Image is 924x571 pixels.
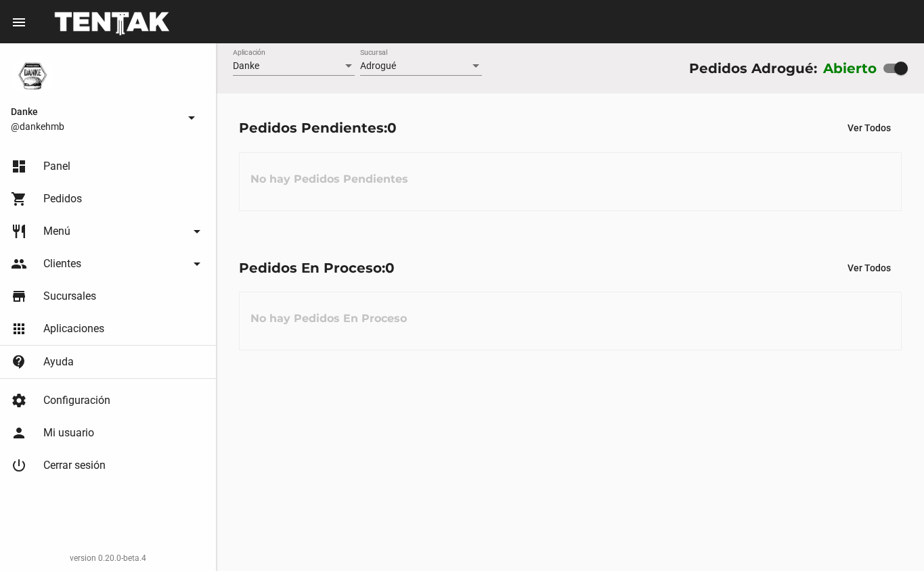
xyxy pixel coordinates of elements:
[11,191,27,207] mat-icon: shopping_cart
[837,116,902,140] button: Ver Todos
[848,122,891,133] span: Ver Todos
[43,192,82,206] span: Pedidos
[233,60,259,71] span: Danke
[43,426,94,440] span: Mi usuario
[11,104,178,120] span: Danke
[11,14,27,30] mat-icon: menu
[689,58,817,79] div: Pedidos Adrogué:
[189,223,205,239] mat-icon: arrow_drop_down
[11,425,27,441] mat-icon: person
[11,551,205,565] div: version 0.20.0-beta.4
[43,355,74,369] span: Ayuda
[11,392,27,409] mat-icon: settings
[11,158,27,175] mat-icon: dashboard
[837,256,902,280] button: Ver Todos
[240,159,419,200] h3: No hay Pedidos Pendientes
[43,394,110,407] span: Configuración
[43,160,70,173] span: Panel
[823,58,877,79] label: Abierto
[11,321,27,337] mat-icon: apps
[43,225,70,238] span: Menú
[240,298,418,339] h3: No hay Pedidos En Proceso
[43,459,106,472] span: Cerrar sesión
[387,120,397,136] span: 0
[11,354,27,370] mat-icon: contact_support
[848,262,891,273] span: Ver Todos
[43,257,81,271] span: Clientes
[239,117,397,139] div: Pedidos Pendientes:
[11,256,27,272] mat-icon: people
[11,54,54,97] img: 1d4517d0-56da-456b-81f5-6111ccf01445.png
[239,257,395,279] div: Pedidos En Proceso:
[360,60,396,71] span: Adrogué
[43,290,96,303] span: Sucursales
[183,110,200,126] mat-icon: arrow_drop_down
[11,457,27,474] mat-icon: power_settings_new
[11,288,27,304] mat-icon: store
[43,322,104,336] span: Aplicaciones
[11,223,27,239] mat-icon: restaurant
[11,120,178,133] span: @dankehmb
[189,256,205,272] mat-icon: arrow_drop_down
[385,260,395,276] span: 0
